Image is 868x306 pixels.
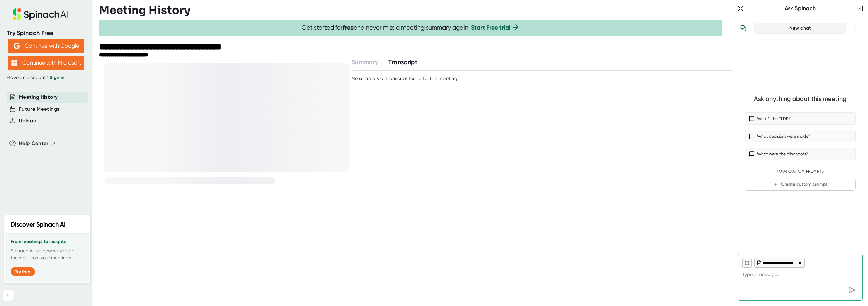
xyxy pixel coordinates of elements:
[745,5,855,12] div: Ask Spinach
[50,75,64,80] a: Sign in
[7,29,85,37] div: Try Spinach Free
[19,93,58,101] button: Meeting History
[3,290,14,301] button: Collapse sidebar
[352,76,458,82] div: No summary or transcript found for this meeting.
[19,140,49,147] span: Help Center
[471,24,510,31] a: Start Free trial
[745,112,856,125] button: What’s the TLDR?
[388,58,417,66] span: Transcript
[758,25,842,31] div: New chat
[19,140,56,147] button: Help Center
[754,95,846,103] div: Ask anything about this meeting
[8,56,84,70] button: Continue with Microsoft
[388,58,417,67] button: Transcript
[745,169,856,174] div: Your Custom Prompts
[855,4,865,13] button: Close conversation sidebar
[745,179,856,191] button: Create custom prompt
[11,247,84,262] p: Spinach AI is a new way to get the most from your meetings
[7,75,85,81] div: Have an account?
[11,220,66,229] h2: Discover Spinach AI
[99,4,190,17] h3: Meeting History
[745,130,856,142] button: What decisions were made?
[8,39,84,53] button: Continue with Google
[736,21,750,35] button: View conversation history
[736,4,745,13] button: Expand to Ask Spinach page
[19,117,36,125] button: Upload
[352,58,378,66] span: Summary
[352,58,378,67] button: Summary
[14,43,20,49] img: Aehbyd4JwY73AAAAAElFTkSuQmCC
[11,239,84,245] h3: From meetings to insights
[19,105,59,113] button: Future Meetings
[11,267,35,276] button: Try free
[846,284,858,296] div: Send message
[745,148,856,160] button: What were the blindspots?
[302,24,520,32] span: Get started for and never miss a meeting summary again!
[343,24,354,31] b: free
